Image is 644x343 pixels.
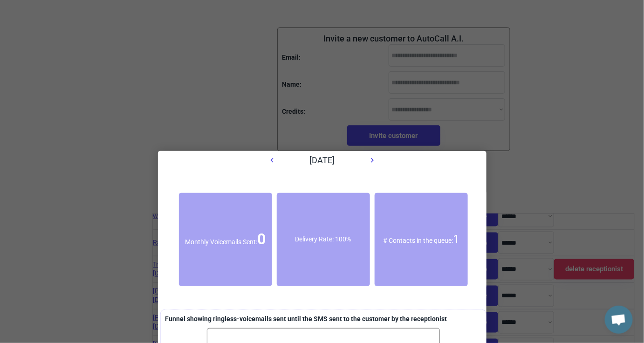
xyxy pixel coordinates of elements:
[375,198,468,281] div: Contacts which are awaiting to be dialed (and no voicemail has been left)
[179,198,272,281] div: Number of successfully delivered voicemails
[605,306,633,334] div: Open chat
[375,232,468,247] div: # Contacts in the queue:
[288,154,356,166] div: [DATE]
[179,229,272,250] div: Monthly Voicemails Sent:
[165,315,447,324] div: A delivered ringless voicemail is 1 credit is if using a pre-recorded message OR 2 credits if usi...
[257,230,266,248] font: 0
[277,193,370,286] div: % of contacts who received a ringless voicemail
[453,233,459,246] font: 1
[277,235,370,244] div: Delivery Rate: 100%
